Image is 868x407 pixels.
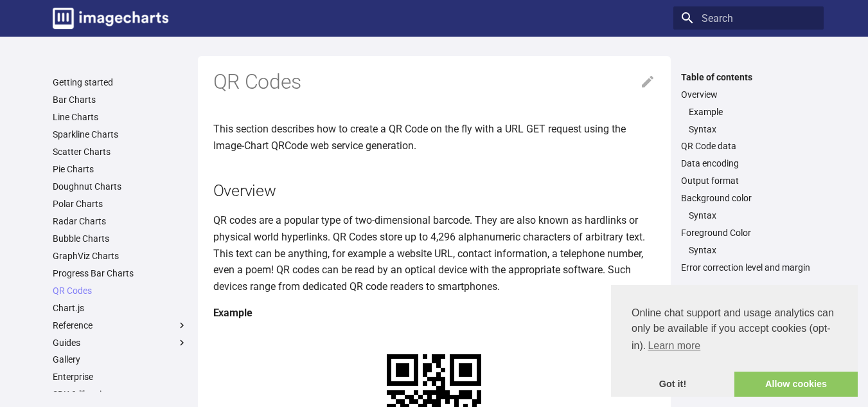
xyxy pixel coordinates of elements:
[53,8,168,29] img: logo
[213,179,655,202] h2: Overview
[681,262,816,273] a: Error correction level and margin
[53,215,188,227] a: Radar Charts
[53,302,188,314] a: Chart.js
[53,250,188,262] a: GraphViz Charts
[681,192,816,204] a: Background color
[673,71,824,83] label: Table of contents
[53,111,188,123] a: Line Charts
[734,372,858,397] a: allow cookies
[681,106,816,135] nav: Overview
[673,6,824,30] input: Search
[681,244,816,256] nav: Foreground Color
[53,181,188,192] a: Doughnut Charts
[681,210,816,221] nav: Background color
[681,227,816,239] a: Foreground Color
[689,106,816,118] a: Example
[53,354,188,365] a: Gallery
[213,212,655,294] p: QR codes are a popular type of two-dimensional barcode. They are also known as hardlinks or physi...
[53,146,188,158] a: Scatter Charts
[689,210,816,221] a: Syntax
[53,320,188,331] label: Reference
[53,94,188,105] a: Bar Charts
[53,198,188,210] a: Polar Charts
[213,305,655,321] h4: Example
[681,89,816,100] a: Overview
[646,336,702,356] a: learn more about cookies
[681,175,816,186] a: Output format
[611,285,858,397] div: cookieconsent
[53,163,188,175] a: Pie Charts
[53,233,188,244] a: Bubble Charts
[673,71,824,274] nav: Table of contents
[53,388,188,400] a: SDK & libraries
[681,140,816,152] a: QR Code data
[53,285,188,296] a: QR Codes
[689,123,816,135] a: Syntax
[53,337,188,348] label: Guides
[53,77,188,88] a: Getting started
[53,371,188,383] a: Enterprise
[53,129,188,140] a: Sparkline Charts
[681,158,816,169] a: Data encoding
[689,244,816,256] a: Syntax
[53,267,188,279] a: Progress Bar Charts
[632,305,837,356] span: Online chat support and usage analytics can only be available if you accept cookies (opt-in).
[611,372,734,397] a: dismiss cookie message
[213,69,655,96] h1: QR Codes
[213,121,655,154] p: This section describes how to create a QR Code on the fly with a URL GET request using the Image-...
[48,3,173,34] a: Image-Charts documentation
